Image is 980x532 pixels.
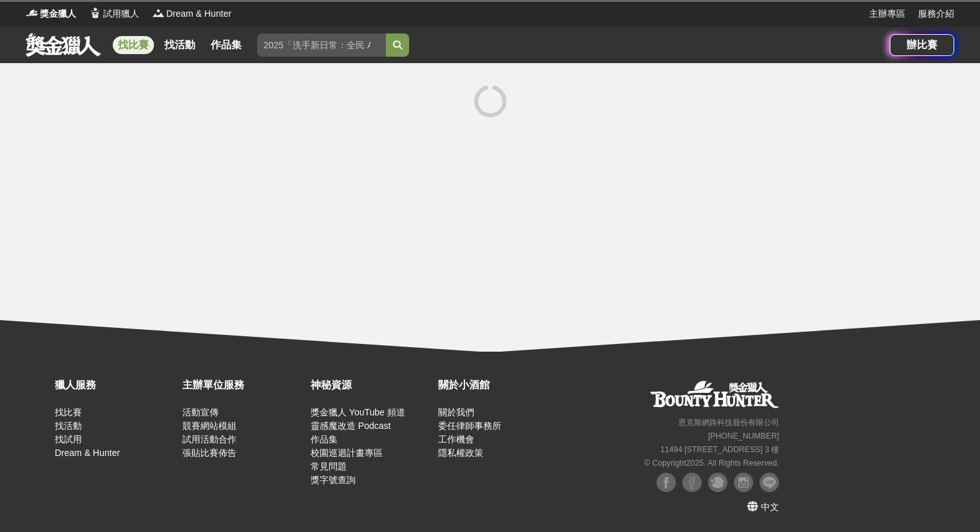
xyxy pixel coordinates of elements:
a: 找活動 [55,421,82,431]
a: 作品集 [311,434,338,444]
a: 競賽網站模組 [182,421,236,431]
a: 作品集 [206,36,247,54]
a: Logo試用獵人 [89,7,139,21]
img: Facebook [657,473,676,492]
a: 找比賽 [55,407,82,417]
a: Logo獎金獵人 [26,7,76,21]
a: 獎字號查詢 [311,475,356,485]
small: 恩克斯網路科技股份有限公司 [678,418,779,427]
a: 服務介紹 [918,7,954,21]
a: 張貼比賽佈告 [182,448,236,458]
a: 活動宣傳 [182,407,218,417]
a: 靈感魔改造 Podcast [311,421,390,431]
img: Logo [26,6,39,19]
img: Plurk [708,473,727,492]
a: 找試用 [55,434,82,444]
small: © Copyright 2025 . All Rights Reserved. [644,459,779,468]
img: Logo [152,6,165,19]
a: 常見問題 [311,461,347,471]
a: Dream & Hunter [55,448,120,458]
div: 關於小酒館 [438,377,559,393]
a: 校園巡迴計畫專區 [311,448,383,458]
input: 2025「洗手新日常：全民 ALL IN」洗手歌全台徵選 [257,33,386,57]
a: 找比賽 [113,36,154,54]
span: 中文 [761,502,779,512]
img: Facebook [682,473,702,492]
img: Instagram [734,473,753,492]
a: 工作機會 [438,434,474,444]
a: 辦比賽 [890,34,954,56]
a: 隱私權政策 [438,448,483,458]
div: 神秘資源 [311,377,432,393]
a: LogoDream & Hunter [152,7,231,21]
img: Logo [89,6,102,19]
a: 委任律師事務所 [438,421,501,431]
span: Dream & Hunter [166,7,231,21]
a: 關於我們 [438,407,474,417]
span: 試用獵人 [103,7,139,21]
small: [PHONE_NUMBER] [708,432,779,441]
a: 獎金獵人 YouTube 頻道 [311,407,405,417]
a: 主辦專區 [869,7,905,21]
small: 11494 [STREET_ADDRESS] 3 樓 [660,445,779,454]
div: 獵人服務 [55,377,176,393]
img: LINE [760,473,779,492]
a: 試用活動合作 [182,434,236,444]
span: 獎金獵人 [40,7,76,21]
a: 找活動 [159,36,200,54]
div: 主辦單位服務 [182,377,303,393]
